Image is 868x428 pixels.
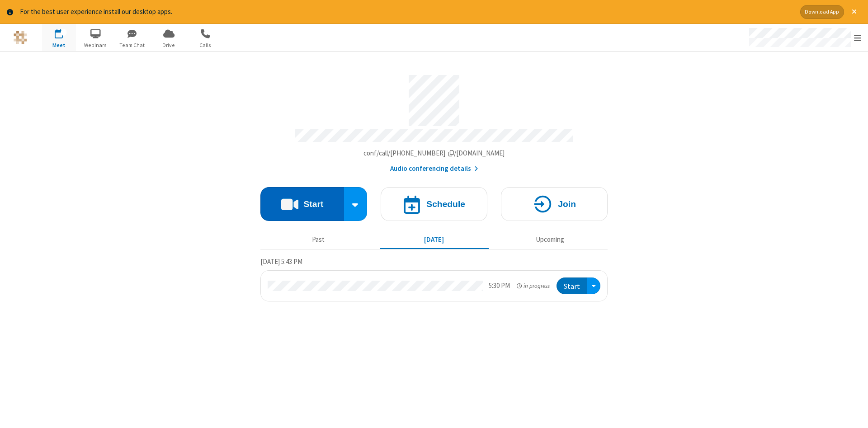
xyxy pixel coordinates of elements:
[390,164,478,174] button: Audio conferencing details
[260,68,608,174] section: Account details
[380,231,489,249] button: [DATE]
[14,31,27,44] img: QA Selenium DO NOT DELETE OR CHANGE
[845,404,861,422] iframe: Chat
[79,41,113,49] span: Webinars
[800,5,844,19] button: Download App
[3,24,37,51] button: Logo
[381,187,487,221] button: Schedule
[303,200,323,208] h4: Start
[363,148,505,159] button: Copy my meeting room linkCopy my meeting room link
[260,187,344,221] button: Start
[61,29,67,36] div: 1
[264,231,373,249] button: Past
[260,257,302,266] span: [DATE] 5:43 PM
[20,7,793,17] div: For the best user experience install our desktop apps.
[501,187,608,221] button: Join
[489,281,510,291] div: 5:30 PM
[42,41,76,49] span: Meet
[517,282,550,290] em: in progress
[741,24,868,51] div: Open menu
[495,231,604,249] button: Upcoming
[344,187,368,221] div: Start conference options
[426,200,465,208] h4: Schedule
[847,5,861,19] button: Close alert
[557,277,587,294] button: Start
[558,200,576,208] h4: Join
[363,149,505,157] span: Copy my meeting room link
[587,277,600,294] div: Open menu
[189,41,222,49] span: Calls
[152,41,186,49] span: Drive
[115,41,149,49] span: Team Chat
[260,256,608,301] section: Today's Meetings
